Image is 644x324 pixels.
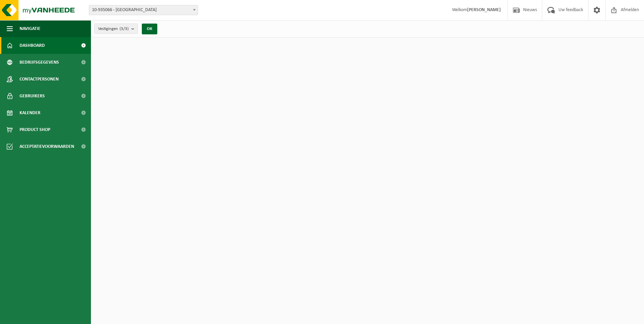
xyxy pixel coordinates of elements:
[20,71,59,88] span: Contactpersonen
[20,104,40,121] span: Kalender
[20,54,59,71] span: Bedrijfsgegevens
[20,88,45,104] span: Gebruikers
[89,5,198,15] span: 10-935066 - SINT-BAVOBASISSCHOOL VZW - GENT
[20,138,74,155] span: Acceptatievoorwaarden
[98,24,129,34] span: Vestigingen
[89,5,198,15] span: 10-935066 - SINT-BAVOBASISSCHOOL VZW - GENT
[94,24,138,34] button: Vestigingen(3/3)
[467,7,501,12] strong: [PERSON_NAME]
[20,37,45,54] span: Dashboard
[120,27,129,31] count: (3/3)
[20,20,40,37] span: Navigatie
[20,121,50,138] span: Product Shop
[142,24,157,34] button: OK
